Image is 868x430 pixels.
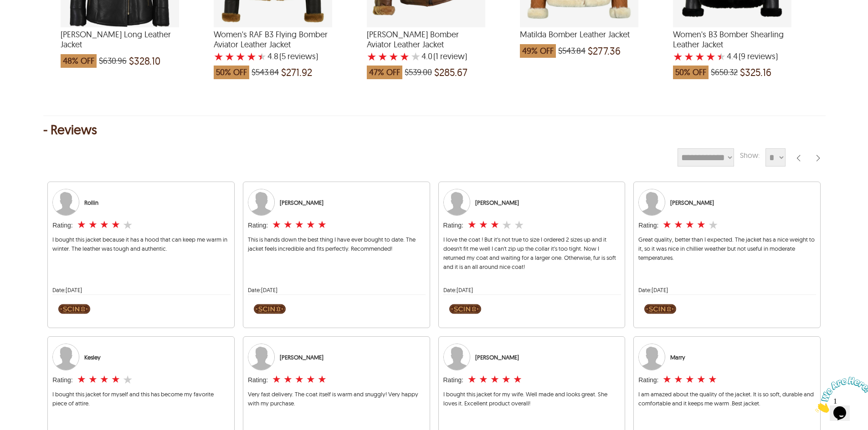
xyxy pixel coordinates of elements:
div: Show: [734,148,765,162]
label: 5 rating [123,375,133,384]
span: Great quality, better than I expected. The jacket has a nice weight to it, so it was nice in chil... [638,236,815,261]
div: Rating: [52,375,72,385]
label: 5 rating [717,52,726,61]
span: I bought this jacket for my wife. Well made and looks great. She loves it. Excellent product over... [443,390,607,407]
label: 4.8 [267,52,278,61]
span: review [438,52,465,61]
label: 3 rating [685,375,694,384]
label: 2 rating [283,220,293,229]
label: 3 rating [695,52,705,61]
img: User [52,189,79,216]
img: SCIN [58,299,90,319]
span: Kiana Bomber Aviator Leather Jacket [367,30,485,49]
label: 5 rating [257,52,267,61]
label: 5 rating [411,52,421,61]
span: I bought this jacket for myself and this has become my favorite piece of attire. [52,390,214,407]
span: Date: [DATE] [52,286,82,293]
img: sprite-icon [814,154,822,163]
span: $543.84 [558,46,586,56]
span: 1 [4,4,7,11]
div: Kesley [84,353,101,362]
label: 2 rating [225,52,235,61]
span: ) [739,52,778,61]
span: 47% OFF [367,66,402,79]
a: Women's B3 Bomber Shearling Leather Jacket with a 4.444444444444444 Star Rating 9 Product Review ... [673,21,791,79]
label: 4.4 [727,52,738,61]
label: 5 rating [318,375,327,384]
div: [PERSON_NAME] [475,198,519,207]
span: I love the coat ! But it's not true to size I ordered 2 sizes up and it doesn't fit me well I can... [443,236,616,270]
div: forward Arrow [814,154,825,162]
iframe: chat widget [812,373,868,416]
label: 5 rating [514,220,524,229]
label: 4 rating [502,220,512,229]
img: SCIN [254,299,286,319]
span: 49% OFF [520,44,556,58]
div: Rating: [638,221,658,230]
span: This is hands down the best thing I have ever bought to date. The jacket feels incredible and fit... [248,236,416,252]
span: I bought this jacket because it has a hood that can keep me warm in winter. The leather was tough... [52,236,227,252]
label: 2 rating [283,375,293,384]
div: Rating: [638,375,658,385]
a: Kiana Bomber Aviator Leather Jacket with a 4 Star Rating 1 Product Review which was at a price of... [367,21,485,79]
div: - Reviews [43,125,825,134]
span: reviews [745,52,776,61]
label: 2 rating [684,52,694,61]
span: (5 [279,52,286,61]
img: User [638,344,665,370]
label: 3 rating [685,220,694,229]
label: 4 rating [400,52,410,61]
label: 1 rating [77,375,86,384]
a: Matilda Bomber Leather Jacket which was at a price of $543.84, now after discount the price is [520,21,638,58]
label: 2 rating [674,375,683,384]
label: 3 rating [295,375,304,384]
span: ) [433,52,467,61]
label: 4 rating [111,220,120,229]
img: SCIN [644,299,676,319]
label: 1 rating [272,220,281,229]
label: 3 rating [295,220,304,229]
span: Date: [DATE] [638,286,668,293]
label: 2 rating [479,375,488,384]
span: $277.36 [588,46,621,56]
label: 2 rating [88,375,98,384]
label: 5 rating [123,220,133,229]
img: User [248,344,275,370]
label: 4 rating [247,52,257,61]
span: $543.84 [252,68,279,77]
label: 1 rating [214,52,224,61]
label: 2 rating [378,52,388,61]
span: 48% OFF [61,54,97,68]
label: 5 rating [318,220,327,229]
span: Date: [DATE] [248,286,277,293]
span: (1 [433,52,438,61]
div: Rating: [248,221,268,230]
a: Deborah Shearling Long Leather Jacket which was at a price of $630.96, now after discount the pri... [61,21,179,67]
span: 50% OFF [214,66,249,79]
label: 3 rating [100,220,109,229]
span: $539.00 [405,68,432,77]
label: 3 rating [100,375,109,384]
img: User [443,344,470,370]
img: User [52,344,79,370]
label: 4 rating [502,375,511,384]
div: Rating: [443,375,463,385]
label: 1 rating [673,52,683,61]
span: $328.10 [129,56,160,66]
span: Women's B3 Bomber Shearling Leather Jacket [673,30,791,49]
label: 4 rating [706,52,716,61]
span: $271.92 [281,68,312,77]
img: Chat attention grabber [4,4,60,40]
label: 5 rating [513,375,522,384]
label: 3 rating [490,375,499,384]
label: 4 rating [697,220,706,229]
label: 5 rating [708,375,717,384]
a: Women's RAF B3 Flying Bomber Aviator Leather Jacket with a 4.8 Star Rating 5 Product Review which... [214,21,332,79]
div: [PERSON_NAME] [475,353,519,362]
span: 50% OFF [673,66,709,79]
div: [PERSON_NAME] [670,198,714,207]
div: [PERSON_NAME] [280,353,324,362]
div: [PERSON_NAME] [280,198,324,207]
label: 1 rating [467,375,477,384]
